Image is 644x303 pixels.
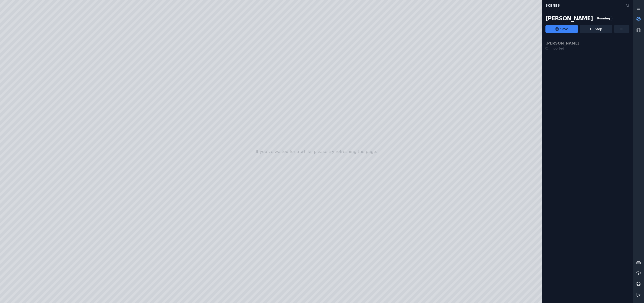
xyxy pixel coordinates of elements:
[543,1,623,10] div: Scenes
[580,25,612,33] button: Stop
[545,15,593,22] div: Santiago
[545,25,578,33] button: Save
[542,37,633,54] div: Stop or save the current scene before opening another one
[595,16,613,21] div: Running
